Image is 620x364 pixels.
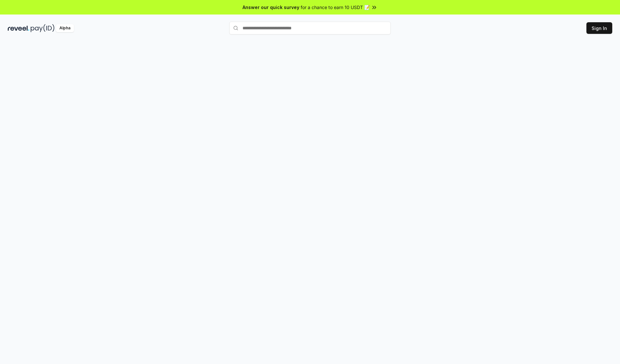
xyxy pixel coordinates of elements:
img: reveel_dark [8,24,29,32]
button: Sign In [586,22,612,34]
span: for a chance to earn 10 USDT 📝 [301,4,370,11]
div: Alpha [56,24,74,32]
span: Answer our quick survey [243,4,299,11]
img: pay_id [31,24,55,32]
